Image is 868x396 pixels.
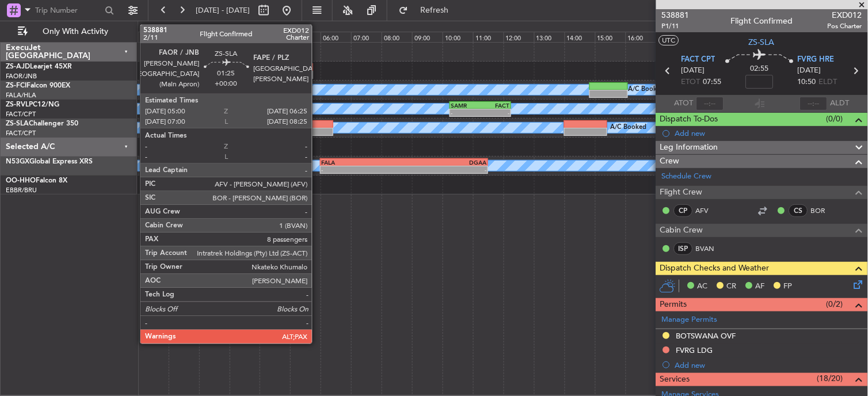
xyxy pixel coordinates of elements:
a: FAOR/JNB [6,72,37,81]
a: N53GXGlobal Express XRS [6,158,93,165]
span: ZS-RVL [6,101,29,108]
div: FACT [480,102,509,109]
span: (0/2) [827,298,843,310]
div: Add new [675,128,862,138]
div: CP [674,204,693,217]
span: ALDT [831,98,850,109]
div: 15:00 [595,32,626,42]
span: Dispatch To-Dos [660,113,718,126]
div: 16:00 [626,32,656,42]
div: A/C Booked [611,119,647,136]
a: FALA/HLA [6,91,36,100]
div: 03:00 [230,32,260,42]
div: CS [789,204,808,217]
span: Services [660,373,690,386]
span: [DATE] [682,65,705,77]
a: BOR [811,205,837,216]
a: ZS-SLAChallenger 350 [6,120,78,127]
span: Dispatch Checks and Weather [660,262,770,275]
div: [DATE] - [DATE] [140,23,184,33]
a: EBBR/BRU [6,186,37,195]
a: Schedule Crew [662,171,712,182]
span: ETOT [682,77,701,88]
div: 07:00 [351,32,382,42]
span: Only With Activity [30,28,121,36]
a: ZS-FCIFalcon 900EX [6,82,70,89]
div: Flight Confirmed [731,16,793,28]
span: ZS-SLA [749,36,775,48]
span: CR [727,281,737,292]
span: ZS-AJD [6,63,30,70]
span: P1/11 [662,21,690,31]
span: (18/20) [817,372,843,384]
div: - [404,166,487,173]
span: FVRG HRE [798,54,835,66]
div: 12:00 [504,32,534,42]
span: ZS-FCI [6,82,26,89]
span: ZS-SLA [6,120,29,127]
span: EXD012 [828,9,862,21]
span: 07:55 [703,77,722,88]
span: ATOT [675,98,694,109]
span: AC [698,281,708,292]
span: Refresh [410,6,459,14]
a: Manage Permits [662,314,718,326]
div: FALA [321,159,404,166]
div: BOTSWANA OVF [676,331,736,341]
span: [DATE] - [DATE] [196,5,250,16]
div: - [260,71,286,78]
span: Flight Crew [660,186,703,199]
span: FP [784,281,793,292]
span: Permits [660,298,687,311]
a: BVAN [696,243,722,254]
span: 10:50 [798,77,816,88]
div: FACT [260,64,286,71]
div: 02:00 [199,32,230,42]
div: 04:00 [260,32,290,42]
span: Pos Charter [828,21,862,31]
span: Cabin Crew [660,224,703,237]
div: 05:00 [290,32,321,42]
span: AF [756,281,765,292]
button: UTC [659,35,679,45]
div: FVRG LDG [676,345,713,355]
span: (0/0) [827,113,843,125]
div: SAMR [451,102,480,109]
div: ISP [674,242,693,255]
div: 00:00 [138,32,169,42]
span: Crew [660,155,680,168]
div: Add new [675,360,862,370]
div: 08:00 [382,32,412,42]
div: - [286,71,312,78]
div: DGAA [404,159,487,166]
div: - [451,109,480,116]
div: 09:00 [412,32,443,42]
a: AFV [696,205,722,216]
span: Leg Information [660,141,718,154]
div: - [321,166,404,173]
div: - [480,109,509,116]
div: 13:00 [534,32,565,42]
div: 06:00 [321,32,351,42]
input: Trip Number [35,2,101,19]
span: ELDT [819,77,837,88]
div: FXMM [286,64,312,71]
span: 538881 [662,9,690,21]
span: FACT CPT [682,54,715,66]
span: 02:55 [751,63,769,75]
span: OO-HHO [6,177,36,184]
a: ZS-AJDLearjet 45XR [6,63,72,70]
input: --:-- [696,97,724,111]
button: Refresh [393,1,462,20]
a: FACT/CPT [6,110,36,119]
div: 01:00 [169,32,199,42]
button: Only With Activity [13,22,125,41]
div: 11:00 [473,32,504,42]
a: FACT/CPT [6,129,36,138]
div: 10:00 [443,32,473,42]
div: A/C Booked [629,81,665,98]
span: [DATE] [798,65,821,77]
div: 14:00 [565,32,595,42]
a: ZS-RVLPC12/NG [6,101,59,108]
a: OO-HHOFalcon 8X [6,177,67,184]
